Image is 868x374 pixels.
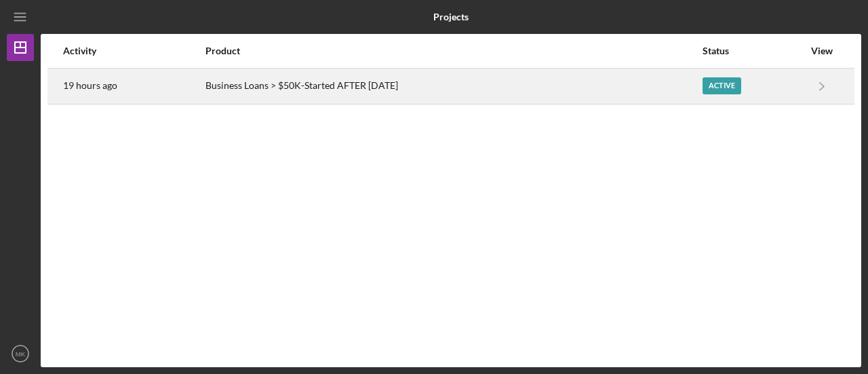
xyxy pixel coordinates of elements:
[805,45,839,56] div: View
[433,12,469,22] b: Projects
[703,77,741,94] div: Active
[7,340,34,367] button: MK
[63,45,204,56] div: Activity
[16,350,26,358] text: MK
[205,69,701,103] div: Business Loans > $50K-Started AFTER [DATE]
[63,80,117,91] time: 2025-09-29 20:56
[205,45,701,56] div: Product
[703,45,804,56] div: Status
